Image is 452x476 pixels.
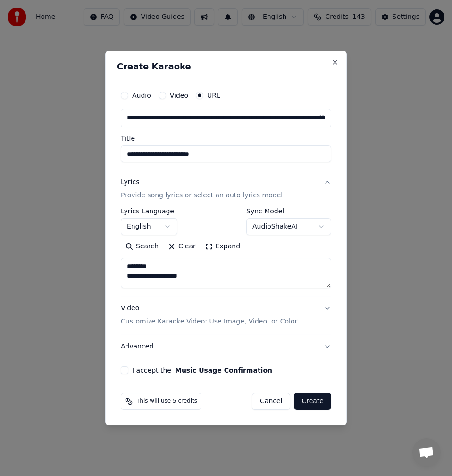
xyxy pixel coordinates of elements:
[121,135,331,142] label: Title
[121,334,331,359] button: Advanced
[121,296,331,334] button: VideoCustomize Karaoke Video: Use Image, Video, or Color
[121,178,139,187] div: Lyrics
[163,239,201,254] button: Clear
[246,208,331,214] label: Sync Model
[201,239,245,254] button: Expand
[132,92,151,99] label: Audio
[170,92,188,99] label: Video
[121,239,163,254] button: Search
[252,393,290,410] button: Cancel
[175,367,272,374] button: I accept the
[121,304,297,326] div: Video
[132,367,272,374] label: I accept the
[121,208,331,296] div: LyricsProvide song lyrics or select an auto lyrics model
[121,317,297,326] p: Customize Karaoke Video: Use Image, Video, or Color
[117,62,335,71] h2: Create Karaoke
[136,398,197,405] span: This will use 5 credits
[294,393,331,410] button: Create
[207,92,220,99] label: URL
[121,170,331,208] button: LyricsProvide song lyrics or select an auto lyrics model
[121,191,283,200] p: Provide song lyrics or select an auto lyrics model
[121,208,177,214] label: Lyrics Language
